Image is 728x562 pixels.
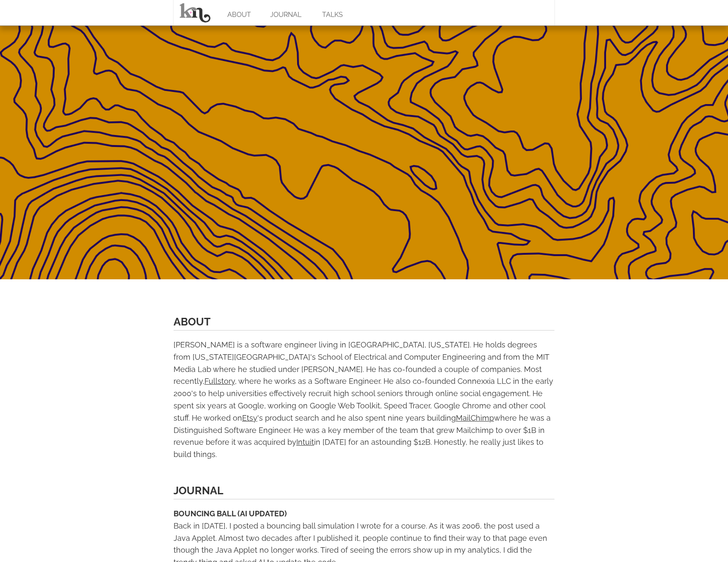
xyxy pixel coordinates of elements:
a: Fullstory [204,377,235,386]
a: Etsy [242,413,257,422]
a: JOURNAL [174,484,223,497]
a: MailChimp [456,413,494,422]
a: Intuit [296,438,314,446]
a: ABOUT [174,315,210,328]
div: [PERSON_NAME] is a software engineer living in [GEOGRAPHIC_DATA], [US_STATE]. He holds degrees fr... [174,339,554,461]
a: BOUNCING BALL (AI UPDATED) [174,509,287,518]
